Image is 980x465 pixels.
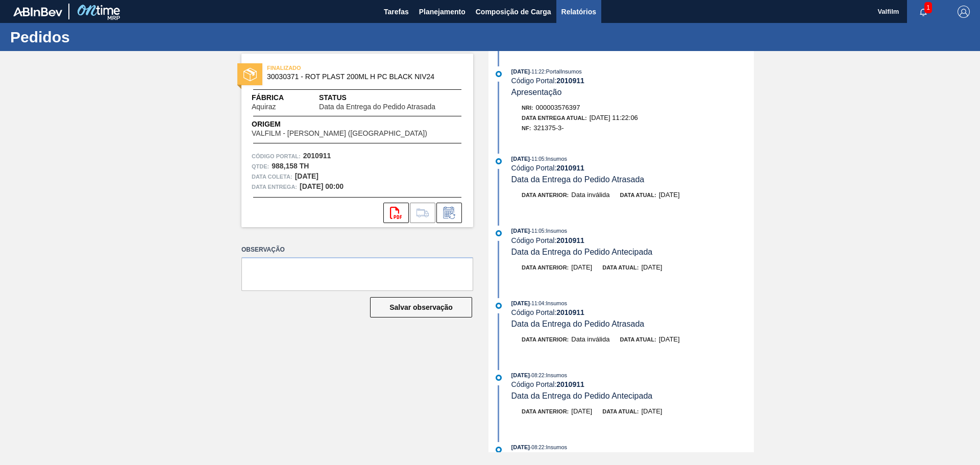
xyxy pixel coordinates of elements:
span: Tarefas [384,6,409,18]
div: Abrir arquivo PDF [383,203,409,223]
img: atual [496,230,502,236]
span: [DATE] 11:22:06 [590,114,638,121]
div: Ir para Composição de Carga [410,203,435,223]
div: Código Portal: [511,77,754,85]
span: [DATE] [511,68,530,75]
span: : Insumos [544,444,567,450]
span: 000003576397 [536,104,580,111]
span: : Insumos [544,300,567,306]
span: [DATE] [511,156,530,162]
div: Código Portal: [511,308,754,316]
span: VALFILM - [PERSON_NAME] ([GEOGRAPHIC_DATA]) [252,130,427,137]
button: Notificações [907,5,940,19]
span: Data da Entrega do Pedido Atrasada [319,103,435,111]
strong: 988,158 TH [272,162,309,170]
span: Código Portal: [252,151,301,161]
span: - 11:04 [530,301,544,306]
span: - 11:22 [530,69,544,75]
strong: 2010911 [556,77,584,85]
span: Relatórios [561,6,596,18]
img: status [243,68,257,81]
strong: 2010911 [556,380,584,388]
span: Data entrega: [252,182,297,192]
span: : Insumos [544,156,567,162]
span: Fábrica [252,92,308,103]
span: 30030371 - ROT PLAST 200ML H PC BLACK NIV24 [267,73,452,81]
strong: [DATE] 00:00 [300,182,344,190]
span: Data coleta: [252,172,292,182]
span: Data da Entrega do Pedido Antecipada [511,248,653,256]
img: TNhmsLtSVTkK8tSr43FrP2fwEKptu5GPRR3wAAAABJRU5ErkJggg== [13,7,62,16]
span: Data da Entrega do Pedido Antecipada [511,391,653,400]
span: [DATE] [511,300,530,306]
span: [DATE] [511,228,530,234]
strong: 2010911 [556,308,584,316]
div: Código Portal: [511,164,754,172]
span: Data da Entrega do Pedido Atrasada [511,320,645,328]
span: [DATE] [511,444,530,450]
span: [DATE] [571,407,592,415]
span: 1 [924,2,932,13]
span: - 11:05 [530,156,544,162]
div: Código Portal: [511,236,754,244]
span: : PortalInsumos [544,68,581,75]
span: Origem [252,119,456,130]
span: Data inválida [571,335,609,343]
span: Data atual: [602,408,639,414]
span: [DATE] [659,335,680,343]
span: - 11:05 [530,228,544,234]
img: atual [496,158,502,164]
span: Data anterior: [522,408,569,414]
span: Data atual: [620,336,656,342]
span: Status [319,92,463,103]
h1: Pedidos [10,31,191,43]
img: atual [496,375,502,381]
span: Data anterior: [522,264,569,271]
span: Nri: [522,105,533,111]
label: Observação [241,242,473,257]
strong: 2010911 [556,236,584,244]
span: [DATE] [511,372,530,378]
span: [DATE] [571,263,592,271]
span: Aquiraz [252,103,276,111]
span: Data atual: [602,264,639,271]
span: Apresentação [511,88,562,96]
span: [DATE] [641,407,662,415]
img: atual [496,447,502,453]
span: - 08:22 [530,445,544,450]
span: Data Entrega Atual: [522,115,587,121]
span: Data da Entrega do Pedido Atrasada [511,175,645,184]
div: Código Portal: [511,380,754,388]
span: NF: [522,125,531,131]
span: [DATE] [659,191,680,199]
span: Qtde : [252,161,269,172]
img: atual [496,71,502,77]
span: Data anterior: [522,336,569,342]
button: Salvar observação [370,297,472,317]
div: Informar alteração no pedido [436,203,462,223]
span: [DATE] [641,263,662,271]
span: Data anterior: [522,192,569,198]
span: - 08:22 [530,373,544,378]
span: : Insumos [544,228,567,234]
img: atual [496,303,502,309]
span: FINALIZADO [267,63,410,73]
strong: 2010911 [556,164,584,172]
span: 321375-3- [533,124,563,132]
span: : Insumos [544,372,567,378]
img: Logout [958,6,970,18]
strong: [DATE] [295,172,318,180]
span: Data inválida [571,191,609,199]
span: Data atual: [620,192,656,198]
span: Composição de Carga [476,6,551,18]
span: Planejamento [419,6,465,18]
strong: 2010911 [303,152,331,160]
